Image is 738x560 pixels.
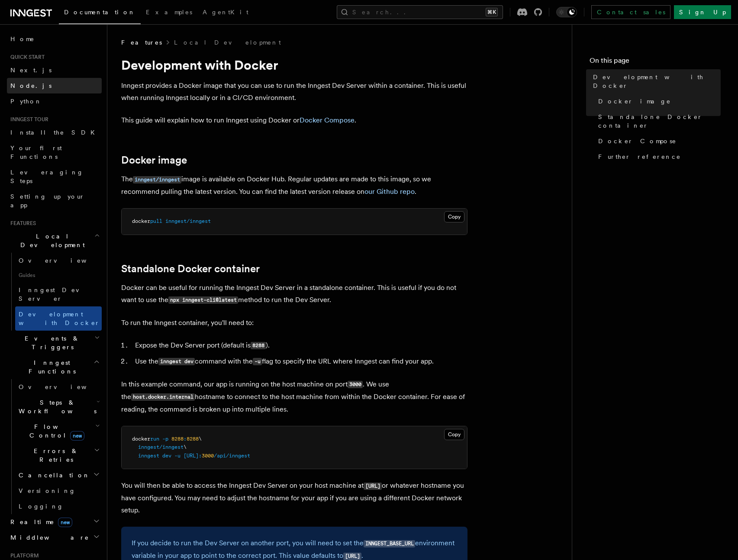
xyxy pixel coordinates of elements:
a: Home [7,31,102,47]
button: Events & Triggers [7,331,102,355]
button: Flow Controlnew [15,419,102,443]
span: Features [7,220,36,227]
button: Copy [444,211,464,222]
span: Documentation [64,9,135,16]
span: [URL]: [184,453,202,459]
span: Guides [15,268,102,282]
span: dev [162,453,171,459]
a: Docker Compose [300,116,354,124]
span: Features [121,38,162,47]
a: AgentKit [197,3,254,23]
span: Middleware [7,533,89,542]
button: Inngest Functions [7,355,102,379]
span: Python [10,98,42,105]
h4: On this page [590,55,721,69]
p: Inngest provides a Docker image that you can use to run the Inngest Dev Server within a container... [121,80,467,104]
a: our Github repo [364,187,415,196]
span: Further reference [598,152,681,161]
a: Next.js [7,62,102,78]
span: Install the SDK [10,129,100,136]
span: inngest [138,453,159,459]
a: Standalone Docker container [121,263,260,275]
span: Development with Docker [19,311,100,326]
span: new [70,431,84,441]
a: Versioning [15,483,102,499]
span: Docker image [598,97,671,106]
span: Local Development [7,232,94,249]
span: new [58,518,72,527]
span: Next.js [10,67,52,74]
span: Versioning [19,487,76,494]
a: Install the SDK [7,125,102,140]
button: Search...⌘K [337,5,503,19]
li: Use the command with the flag to specify the URL where Inngest can find your app. [132,355,467,368]
span: docker [132,218,150,224]
a: Development with Docker [590,69,721,93]
span: pull [150,218,162,224]
kbd: ⌘K [486,8,498,16]
span: Quick start [7,54,45,61]
span: Overview [19,257,108,264]
button: Cancellation [15,467,102,483]
span: Platform [7,552,39,559]
span: Inngest Dev Server [19,286,93,302]
code: inngest dev [158,358,195,365]
button: Toggle dark mode [556,7,577,17]
span: inngest/inngest [165,218,211,224]
a: Node.js [7,78,102,93]
span: Steps & Workflows [15,398,97,415]
span: -p [162,436,168,442]
code: [URL] [364,483,382,490]
span: Events & Triggers [7,334,94,351]
span: 8288 [187,436,199,442]
a: Leveraging Steps [7,164,102,189]
a: Overview [15,253,102,268]
span: -u [174,453,180,459]
div: Inngest Functions [7,379,102,514]
a: Sign Up [674,5,731,19]
span: Development with Docker [593,73,721,90]
span: /api/inngest [214,453,250,459]
span: run [150,436,159,442]
a: Inngest Dev Server [15,282,102,306]
button: Middleware [7,530,102,545]
a: Development with Docker [15,306,102,331]
a: Further reference [595,149,721,164]
div: Local Development [7,253,102,331]
a: Your first Functions [7,140,102,164]
a: Local Development [174,38,281,47]
button: Copy [444,429,464,440]
a: Docker Compose [595,133,721,149]
span: docker [132,436,150,442]
span: Inngest tour [7,116,48,123]
p: Docker can be useful for running the Inngest Dev Server in a standalone container. This is useful... [121,282,467,306]
button: Realtimenew [7,514,102,530]
a: inngest/inngest [133,175,181,183]
a: Python [7,93,102,109]
a: Logging [15,499,102,514]
span: AgentKit [203,9,248,16]
span: Docker Compose [598,137,677,145]
a: Docker image [595,93,721,109]
code: inngest/inngest [133,176,181,183]
span: Inngest Functions [7,358,93,376]
code: -u [253,358,262,365]
a: Setting up your app [7,189,102,213]
span: Overview [19,383,108,390]
span: Node.js [10,82,52,89]
p: You will then be able to access the Inngest Dev Server on your host machine at or whatever hostna... [121,480,467,516]
span: \ [184,444,187,450]
button: Errors & Retries [15,443,102,467]
code: host.docker.internal [131,393,195,401]
span: Cancellation [15,471,90,480]
span: Home [10,35,35,43]
span: Leveraging Steps [10,169,84,184]
span: Realtime [7,518,72,526]
h1: Development with Docker [121,57,467,73]
code: 8288 [251,342,266,349]
a: Contact sales [591,5,670,19]
p: This guide will explain how to run Inngest using Docker or . [121,114,467,126]
p: In this example command, our app is running on the host machine on port . We use the hostname to ... [121,378,467,415]
p: To run the Inngest container, you'll need to: [121,317,467,329]
span: \ [199,436,202,442]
